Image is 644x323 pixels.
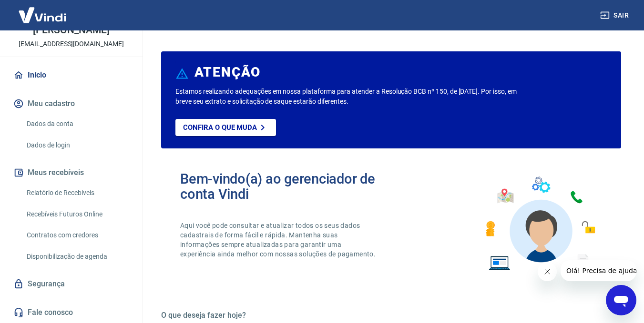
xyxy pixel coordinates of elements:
[11,93,131,114] button: Meu cadastro
[175,119,276,136] a: Confira o que muda
[161,311,621,320] h5: O que deseja fazer hoje?
[11,302,131,323] a: Fale conosco
[606,285,636,315] iframe: Botão para abrir a janela de mensagens
[180,221,378,259] p: Aqui você pode consultar e atualizar todos os seus dados cadastrais de forma fácil e rápida. Mant...
[23,205,131,224] a: Recebíveis Futuros Online
[23,225,131,245] a: Contratos com credores
[598,7,633,24] button: Sair
[11,65,131,86] a: Início
[194,68,261,77] h6: ATENÇÃO
[11,274,131,294] a: Segurança
[33,25,109,35] p: [PERSON_NAME]
[11,162,131,183] button: Meus recebíveis
[23,183,131,203] a: Relatório de Recebíveis
[6,7,80,14] span: Olá! Precisa de ajuda?
[477,171,602,276] img: Imagem de um avatar masculino com diversos icones exemplificando as funcionalidades do gerenciado...
[19,39,124,49] p: [EMAIL_ADDRESS][DOMAIN_NAME]
[183,123,257,132] p: Confira o que muda
[538,262,557,281] iframe: Fechar mensagem
[175,87,521,107] p: Estamos realizando adequações em nossa plataforma para atender a Resolução BCB nº 150, de [DATE]....
[180,171,391,202] h2: Bem-vindo(a) ao gerenciador de conta Vindi
[11,0,73,29] img: Vindi
[23,114,131,134] a: Dados da conta
[23,136,131,155] a: Dados de login
[23,247,131,266] a: Disponibilização de agenda
[561,260,636,281] iframe: Mensagem da empresa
